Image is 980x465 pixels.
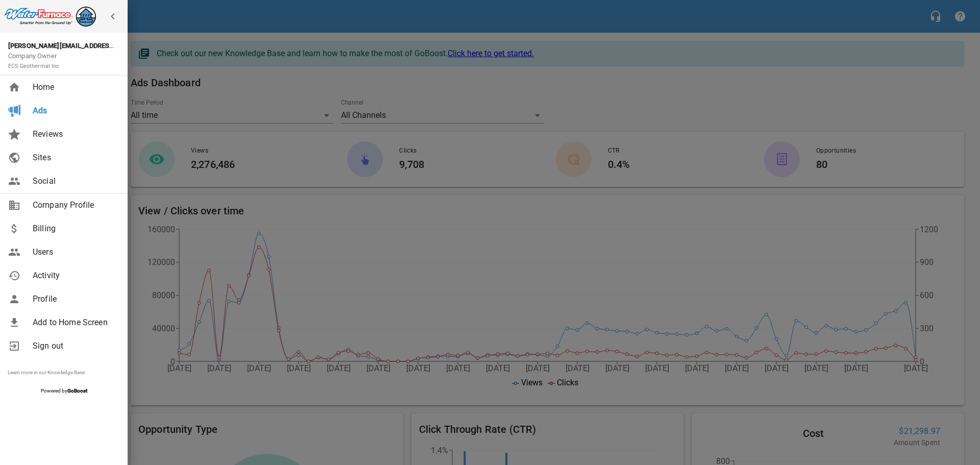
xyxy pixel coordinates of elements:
[33,105,115,117] span: Ads
[33,152,115,164] span: Sites
[33,293,115,305] span: Profile
[33,316,115,329] span: Add to Home Screen
[8,370,85,375] a: Learn more in our Knowledge Base
[41,388,87,394] span: Powered by
[4,4,96,27] img: waterfurnace_logo.png
[33,223,115,235] span: Billing
[33,128,115,140] span: Reviews
[8,63,60,69] small: ECS Geothermal Inc
[33,246,115,258] span: Users
[33,81,115,93] span: Home
[33,199,115,211] span: Company Profile
[33,340,115,352] span: Sign out
[8,52,60,70] span: Company Owner
[33,175,115,187] span: Social
[8,42,167,50] strong: [PERSON_NAME][EMAIL_ADDRESS][DOMAIN_NAME]
[33,270,115,282] span: Activity
[67,388,87,394] strong: GoBoost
